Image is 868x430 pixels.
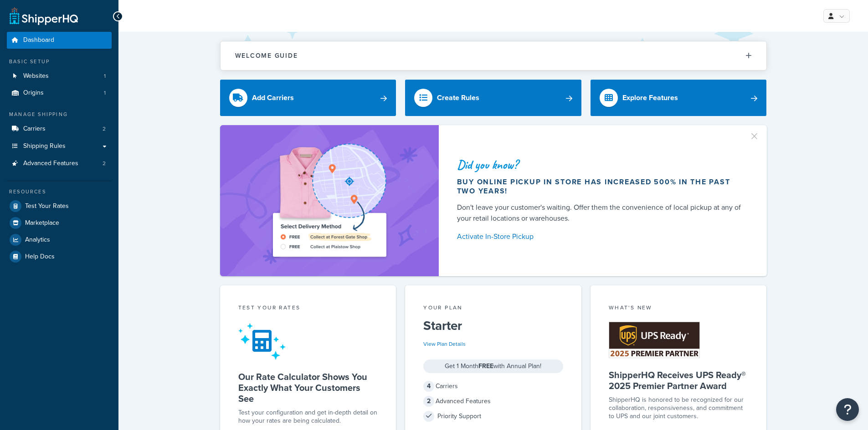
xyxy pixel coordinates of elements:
[423,380,563,393] div: Carriers
[23,72,49,80] span: Websites
[457,177,745,196] div: Buy online pickup in store has increased 500% in the past two years!
[457,202,745,224] div: Don't leave your customer's waiting. Offer them the convenience of local pickup at any of your re...
[457,230,745,243] a: Activate In-Store Pickup
[423,395,563,408] div: Advanced Features
[103,160,106,167] span: 2
[23,142,66,150] span: Shipping Rules
[23,160,78,167] span: Advanced Features
[25,253,55,261] span: Help Docs
[7,111,112,118] div: Manage Shipping
[457,158,745,171] div: Did you know?
[247,139,412,263] img: ad-shirt-map-b0359fc47e01cab431d101c4b569394f6a03f54285957d908178d52f29eb9668.png
[104,89,106,97] span: 1
[7,188,112,196] div: Resources
[7,121,112,137] a: Carriers2
[238,409,378,425] div: Test your configuration and get in-depth detail on how your rates are being calculated.
[23,89,44,97] span: Origins
[252,91,294,104] div: Add Carriers
[609,396,749,420] p: ShipperHQ is honored to be recognized for our collaboration, responsiveness, and commitment to UP...
[609,304,749,314] div: What's New
[7,198,112,214] a: Test Your Rates
[235,52,298,59] h2: Welcome Guide
[220,80,396,116] a: Add Carriers
[23,36,54,44] span: Dashboard
[103,125,106,133] span: 2
[7,215,112,231] a: Marketplace
[7,248,112,265] a: Help Docs
[25,236,50,244] span: Analytics
[7,232,112,248] a: Analytics
[7,155,112,172] li: Advanced Features
[836,398,859,421] button: Open Resource Center
[25,202,69,210] span: Test Your Rates
[478,361,493,371] strong: FREE
[423,381,434,392] span: 4
[7,68,112,85] li: Websites
[423,304,563,314] div: Your Plan
[23,125,46,133] span: Carriers
[238,304,378,314] div: Test your rates
[423,340,466,348] a: View Plan Details
[7,58,112,66] div: Basic Setup
[7,85,112,101] li: Origins
[7,85,112,101] a: Origins1
[7,155,112,172] a: Advanced Features2
[423,410,563,423] div: Priority Support
[622,91,678,104] div: Explore Features
[221,41,766,70] button: Welcome Guide
[423,359,563,373] div: Get 1 Month with Annual Plan!
[7,68,112,85] a: Websites1
[7,138,112,155] a: Shipping Rules
[591,80,767,116] a: Explore Features
[609,369,749,391] h5: ShipperHQ Receives UPS Ready® 2025 Premier Partner Award
[104,72,106,80] span: 1
[437,91,479,104] div: Create Rules
[238,371,378,404] h5: Our Rate Calculator Shows You Exactly What Your Customers See
[423,396,434,407] span: 2
[7,32,112,49] a: Dashboard
[405,80,581,116] a: Create Rules
[25,219,59,227] span: Marketplace
[423,319,563,333] h5: Starter
[7,121,112,137] li: Carriers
